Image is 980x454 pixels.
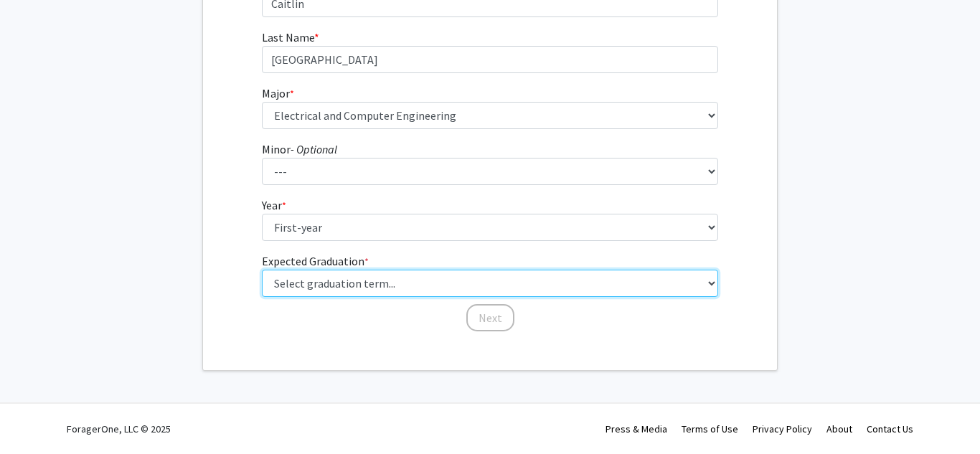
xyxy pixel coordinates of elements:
i: - Optional [291,142,337,156]
a: Contact Us [867,422,913,435]
span: Last Name [262,30,314,44]
iframe: Chat [11,389,61,443]
a: Privacy Policy [753,422,812,435]
a: Press & Media [606,422,667,435]
a: About [826,422,852,435]
label: Major [262,85,294,102]
label: Expected Graduation [262,252,369,270]
div: ForagerOne, LLC © 2025 [67,404,171,454]
label: Year [262,197,286,214]
a: Terms of Use [682,422,738,435]
label: Minor [262,141,337,158]
button: Next [466,304,514,331]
